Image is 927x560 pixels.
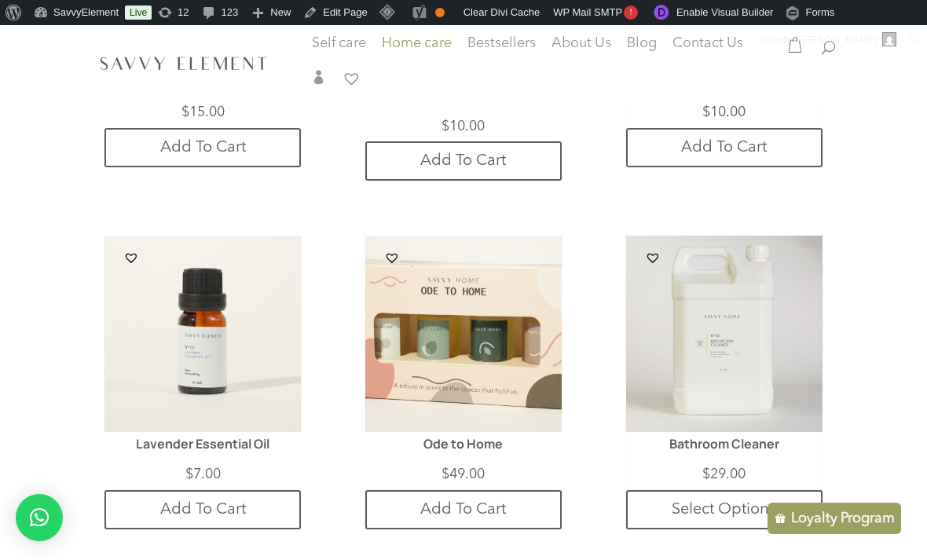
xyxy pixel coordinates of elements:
span: Home care [382,36,452,50]
a: About Us [551,38,611,53]
p: Loyalty Program [791,509,895,528]
span: Self care [312,36,366,50]
span: [PERSON_NAME] [793,34,878,46]
h1: Bathroom Cleaner [646,437,803,459]
span: $ [181,105,189,119]
div: OK [435,8,445,17]
a: Live [125,5,152,20]
span: $ [185,467,193,481]
a:  [312,70,326,90]
img: Ode to Home [365,236,562,432]
a: Add to cart: “Lavender Essential Oil” [104,490,301,529]
bdi: 49.00 [442,467,485,481]
h1: Lavender Essential Oil [124,437,281,459]
span: Bestsellers [467,36,536,50]
a: Bestsellers [467,38,536,53]
bdi: 7.00 [185,467,221,481]
a: Add to cart: “Frankincense Essential Oil” [365,141,562,181]
a: Blog [627,38,657,53]
h1: Ode to Home [385,437,542,459]
bdi: 10.00 [702,105,746,119]
a: Howdy, [755,27,903,53]
a: Select options for “Bathroom Cleaner” [626,490,823,529]
a: Home care [382,38,452,69]
span: Blog [627,36,657,50]
span: $ [702,105,710,119]
img: SavvyElement [96,52,271,75]
a: Self care [312,38,366,69]
img: Bathroom Cleaner [626,236,823,432]
span: ! [624,5,638,20]
span:  [312,70,326,84]
span: $ [442,467,449,481]
bdi: 29.00 [702,467,746,481]
span: About Us [551,36,611,50]
bdi: 15.00 [181,105,225,119]
bdi: 10.00 [442,119,485,134]
span: $ [442,119,449,134]
a: Contact Us [672,38,743,53]
img: Savvy Element Nº 00 Lavender Essential Oil in amber glass bottle with black cap – 10 mL for sleep... [104,236,301,432]
a: Add to cart: “Bergamot Essential Oil” [104,128,301,167]
span: Contact Us [672,36,743,50]
span: $ [702,467,710,481]
a: Add to cart: “Ode to Home” [365,490,562,529]
a: Add to cart: “Tea Tree Essential Oil” [626,128,823,167]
